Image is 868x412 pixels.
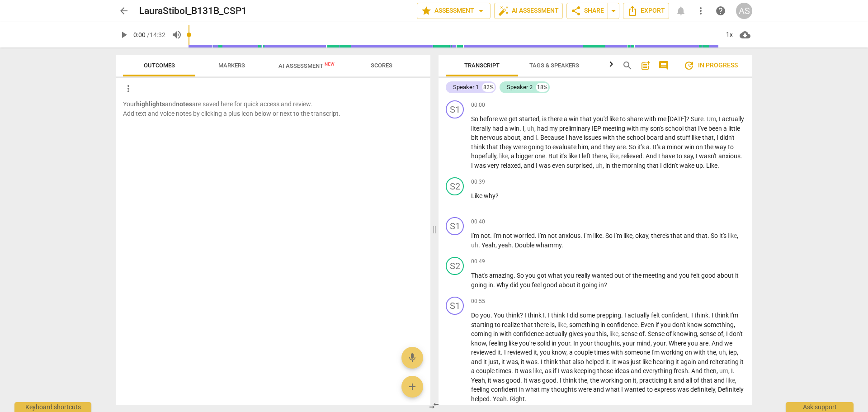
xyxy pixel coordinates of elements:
span: about [504,134,520,141]
span: I'm [584,232,593,239]
span: preliminary [559,125,592,132]
span: share [571,5,581,16]
span: . [650,143,653,151]
span: I [523,125,524,132]
button: Add summary [638,58,653,73]
span: meeting [603,125,627,132]
span: . [478,242,481,249]
span: before [480,115,499,123]
span: / 14:32 [147,31,165,38]
span: volume_up [171,29,182,40]
span: have [661,152,676,160]
span: whammy [536,242,561,249]
span: , [588,143,591,151]
h2: LauraStibol_B131B_CSP1 [139,5,247,17]
span: a [646,143,650,151]
span: So [605,232,614,239]
span: is [542,115,548,123]
span: Share [571,5,604,16]
span: I [536,162,539,169]
span: they [603,143,617,151]
span: ? [495,192,499,199]
span: It's [653,143,662,151]
span: , [716,115,719,123]
span: 00:00 [471,101,485,109]
span: you [679,272,691,279]
span: my [549,125,559,132]
span: search [622,60,633,71]
span: a [511,152,516,160]
span: . [493,281,496,289]
span: I [579,152,582,160]
span: in [599,281,604,289]
span: . [537,134,540,141]
span: I [660,162,663,169]
span: [DATE] [668,115,686,123]
span: . [561,242,563,249]
span: board [646,134,665,141]
span: . [741,152,742,160]
span: the [632,272,643,279]
span: , [603,162,605,169]
span: meeting [643,272,667,279]
span: help [715,5,726,16]
span: school [665,125,685,132]
span: left [582,152,592,160]
button: AI Assessment [494,3,563,19]
span: about [559,281,577,289]
span: So [629,143,637,151]
span: was [539,162,552,169]
div: 18% [536,83,548,92]
span: Outcomes [144,62,175,69]
div: Ask support [786,402,854,412]
span: not [481,232,490,239]
span: Why [496,281,510,289]
span: started [519,115,539,123]
span: . [491,312,494,319]
span: been [708,125,723,132]
span: very [487,162,500,169]
span: I [471,162,474,169]
span: school [627,134,646,141]
span: didn't [720,134,735,141]
span: . [512,242,515,249]
span: , [593,162,595,169]
span: You [494,312,506,319]
span: a [564,115,569,123]
span: like [609,115,620,123]
span: are [617,143,626,151]
span: Filler word [609,152,618,160]
span: relieved [621,152,642,160]
span: . [703,162,706,169]
span: okay [635,232,648,239]
span: a [723,125,728,132]
span: I [566,134,569,141]
span: what [548,272,564,279]
span: more_vert [695,5,706,16]
span: more_vert [123,83,134,94]
span: Yeah [481,242,495,249]
span: bit [471,134,480,141]
span: got [537,272,548,279]
span: wanted [592,272,614,279]
span: , [648,232,651,239]
span: that [696,232,708,239]
span: felt [691,272,701,279]
span: nervous [480,134,504,141]
span: share [627,115,644,123]
span: that [580,115,593,123]
span: and [684,232,696,239]
span: And [646,152,658,160]
span: AI Assessment [278,62,335,69]
span: So [471,115,480,123]
span: like [692,134,702,141]
span: add [407,381,418,392]
span: ? [604,281,607,289]
span: with [644,115,658,123]
button: Show/Hide comments [656,58,671,73]
span: . [514,272,517,279]
span: hopefully [471,152,496,160]
span: Sure [691,115,703,123]
span: IEP [592,125,603,132]
span: to [676,152,684,160]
